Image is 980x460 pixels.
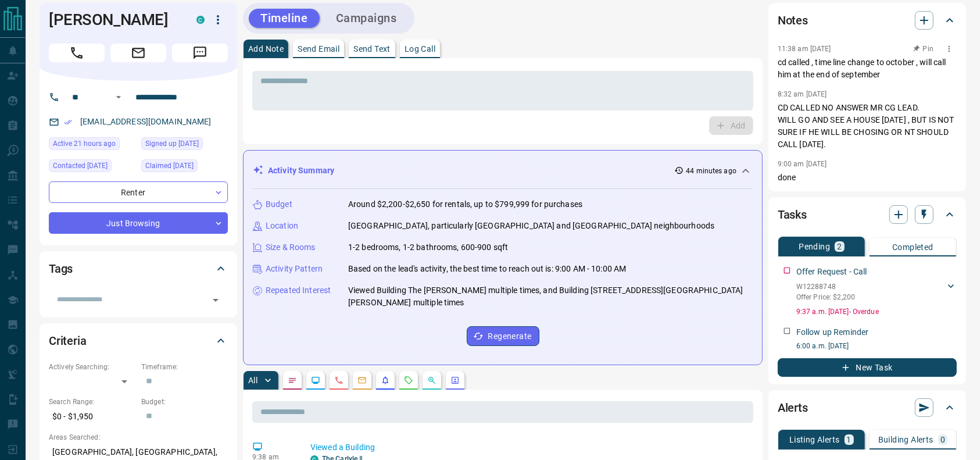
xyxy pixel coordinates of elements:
[778,160,827,168] p: 9:00 am [DATE]
[298,45,339,53] p: Send Email
[145,160,194,172] span: Claimed [DATE]
[53,160,108,172] span: Contacted [DATE]
[141,159,228,176] div: Thu Jul 31 2025
[53,138,116,149] span: Active 21 hours ago
[878,436,933,444] p: Building Alerts
[49,331,87,350] h2: Criteria
[49,212,228,234] div: Just Browsing
[49,10,179,29] h1: [PERSON_NAME]
[49,259,73,278] h2: Tags
[266,198,292,211] p: Budget
[266,284,331,297] p: Repeated Interest
[266,220,298,232] p: Location
[288,376,297,385] svg: Notes
[253,160,753,181] div: Activity Summary44 minutes ago
[778,358,957,377] button: New Task
[249,9,320,28] button: Timeline
[49,432,228,443] p: Areas Searched:
[381,376,390,385] svg: Listing Alerts
[310,441,749,454] p: Viewed a Building
[64,118,72,126] svg: Email Verified
[892,243,933,251] p: Completed
[796,279,957,305] div: W12288748Offer Price: $2,200
[837,243,842,251] p: 2
[778,394,957,422] div: Alerts
[405,45,435,53] p: Log Call
[778,11,808,30] h2: Notes
[796,292,855,302] p: Offer Price: $2,200
[49,397,135,407] p: Search Range:
[796,326,868,338] p: Follow up Reminder
[404,376,413,385] svg: Requests
[467,326,539,346] button: Regenerate
[324,9,409,28] button: Campaigns
[686,166,736,176] p: 44 minutes ago
[357,376,367,385] svg: Emails
[266,241,316,254] p: Size & Rooms
[427,376,437,385] svg: Opportunities
[789,436,840,444] p: Listing Alerts
[268,165,334,177] p: Activity Summary
[49,137,135,154] div: Mon Aug 18 2025
[266,263,323,275] p: Activity Pattern
[141,362,228,372] p: Timeframe:
[334,376,344,385] svg: Calls
[450,376,460,385] svg: Agent Actions
[348,284,753,309] p: Viewed Building The [PERSON_NAME] multiple times, and Building [STREET_ADDRESS][GEOGRAPHIC_DATA][...
[196,16,205,24] div: condos.ca
[311,376,320,385] svg: Lead Browsing Activity
[796,341,957,351] p: 6:00 a.m. [DATE]
[796,306,957,317] p: 9:37 a.m. [DATE] - Overdue
[348,263,626,275] p: Based on the lead's activity, the best time to reach out is: 9:00 AM - 10:00 AM
[80,117,212,126] a: [EMAIL_ADDRESS][DOMAIN_NAME]
[141,397,228,407] p: Budget:
[799,243,830,251] p: Pending
[348,198,582,211] p: Around $2,200-$2,650 for rentals, up to $799,999 for purchases
[49,407,135,426] p: $0 - $1,950
[49,181,228,203] div: Renter
[49,44,105,62] span: Call
[778,45,831,53] p: 11:38 am [DATE]
[353,45,391,53] p: Send Text
[778,205,807,224] h2: Tasks
[778,56,957,81] p: cd called , time line change to october , will call him at the end of september
[796,281,855,292] p: W12288748
[141,137,228,154] div: Mon Nov 11 2024
[847,436,852,444] p: 1
[778,102,957,151] p: CD CALLED NO ANSWER MR CG LEAD. WILL GO AND SEE A HOUSE [DATE] , BUT IS NOT SURE IF HE WILL BE CH...
[778,172,957,184] p: done
[49,159,135,176] div: Mon Aug 04 2025
[110,44,166,62] span: Email
[49,327,228,355] div: Criteria
[778,398,808,417] h2: Alerts
[208,292,224,308] button: Open
[778,90,827,98] p: 8:32 am [DATE]
[145,138,199,149] span: Signed up [DATE]
[940,436,945,444] p: 0
[248,376,257,384] p: All
[778,201,957,229] div: Tasks
[778,6,957,34] div: Notes
[49,255,228,283] div: Tags
[907,44,940,54] button: Pin
[796,266,867,278] p: Offer Request - Call
[248,45,284,53] p: Add Note
[112,90,126,104] button: Open
[49,362,135,372] p: Actively Searching:
[348,220,714,232] p: [GEOGRAPHIC_DATA], particularly [GEOGRAPHIC_DATA] and [GEOGRAPHIC_DATA] neighbourhoods
[348,241,508,254] p: 1-2 bedrooms, 1-2 bathrooms, 600-900 sqft
[172,44,228,62] span: Message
